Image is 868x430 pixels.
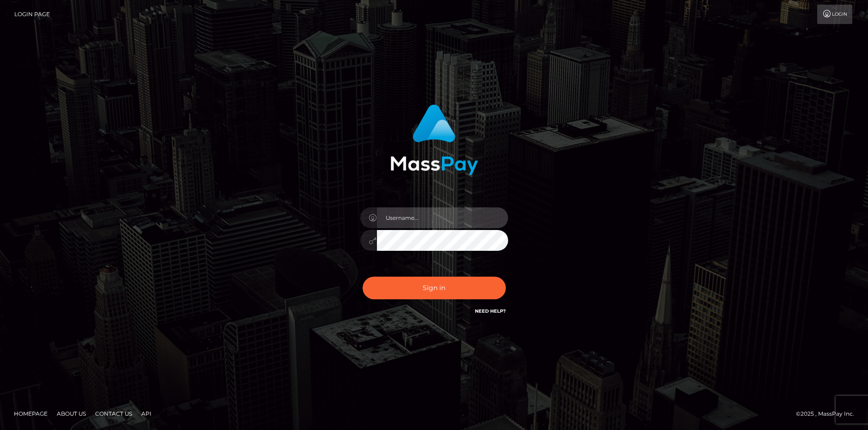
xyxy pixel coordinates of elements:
[363,277,506,299] button: Sign in
[475,308,506,314] a: Need Help?
[10,406,51,421] a: Homepage
[138,406,155,421] a: API
[53,406,90,421] a: About Us
[796,409,861,419] div: © 2025 , MassPay Inc.
[14,5,50,24] a: Login Page
[377,207,508,228] input: Username...
[91,406,136,421] a: Contact Us
[390,104,478,175] img: MassPay Login
[817,5,852,24] a: Login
